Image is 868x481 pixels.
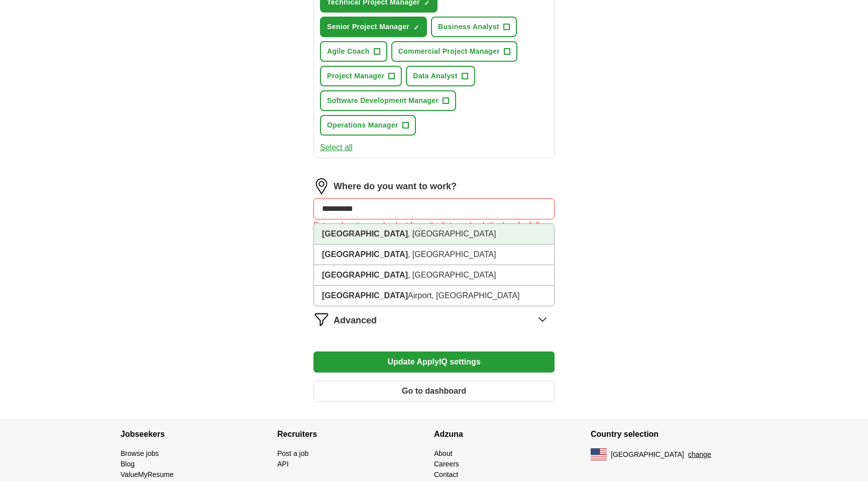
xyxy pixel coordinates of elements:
strong: [GEOGRAPHIC_DATA] [322,250,408,259]
a: Blog [121,460,135,468]
h4: Country selection [591,420,747,448]
label: Where do you want to work? [334,180,457,193]
div: Enter a location and select from the list, or check the box for fully remote roles [313,219,555,244]
a: Post a job [277,449,308,457]
li: Airport, [GEOGRAPHIC_DATA] [314,286,554,306]
strong: [GEOGRAPHIC_DATA] [322,229,408,238]
button: Senior Project Manager✓ [320,17,427,37]
img: location.png [313,178,330,194]
button: Business Analyst [431,17,517,37]
button: Commercial Project Manager [391,41,517,62]
strong: [GEOGRAPHIC_DATA] [322,271,408,279]
button: Go to dashboard [313,381,555,402]
span: Data Analyst [413,71,458,81]
a: Browse jobs [121,449,159,457]
a: Contact [434,470,458,478]
button: Operations Manager [320,115,416,136]
span: Advanced [334,314,377,327]
a: Careers [434,460,459,468]
span: Agile Coach [327,46,370,57]
span: Software Development Manager [327,95,439,106]
span: Project Manager [327,71,384,81]
img: US flag [591,448,607,460]
span: Operations Manager [327,120,398,131]
span: ✓ [413,24,419,32]
span: [GEOGRAPHIC_DATA] [611,449,684,460]
span: Senior Project Manager [327,22,409,32]
li: , [GEOGRAPHIC_DATA] [314,265,554,286]
button: Update ApplyIQ settings [313,351,555,373]
button: Data Analyst [406,66,475,86]
li: , [GEOGRAPHIC_DATA] [314,224,554,245]
a: ValueMyResume [121,470,174,478]
a: About [434,449,453,457]
button: Agile Coach [320,41,387,62]
span: Business Analyst [438,22,499,32]
a: API [277,460,289,468]
button: Project Manager [320,66,402,86]
button: change [688,449,711,460]
li: , [GEOGRAPHIC_DATA] [314,245,554,265]
img: filter [313,311,330,327]
strong: [GEOGRAPHIC_DATA] [322,291,408,300]
button: Software Development Manager [320,90,456,111]
span: Commercial Project Manager [398,46,500,57]
button: Select all [320,142,353,154]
